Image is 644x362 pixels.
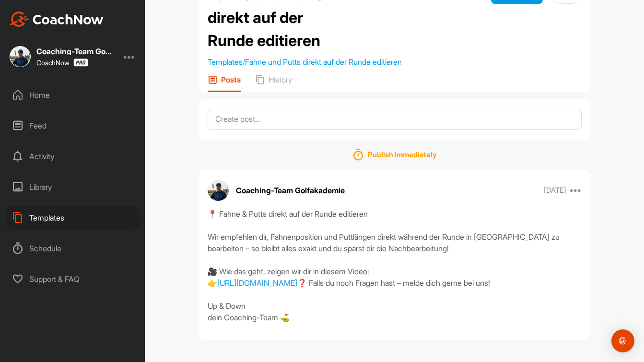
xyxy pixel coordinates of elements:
h1: Publish Immediately [368,151,436,159]
p: [DATE] [544,186,566,195]
div: 📍 Fahne & Putts direkt auf der Runde editieren Wir empfehlen dir, Fahnenposition und Puttlängen d... [208,208,582,323]
div: Open Intercom Messenger [611,329,634,352]
div: Library [5,175,141,199]
img: CoachNow [10,12,104,27]
div: Home [5,83,141,107]
div: Schedule [5,236,141,260]
p: History [269,75,292,84]
img: avatar [208,180,229,201]
img: CoachNow Pro [73,58,88,67]
div: Coaching-Team Golfakademie [36,47,113,55]
a: Templates [208,57,243,67]
div: Templates [5,206,141,230]
a: Fahne und Putts direkt auf der Runde editieren [245,57,402,67]
p: Posts [221,75,241,84]
div: Activity [5,144,141,168]
div: Support & FAQ [5,267,141,291]
img: square_76f96ec4196c1962453f0fa417d3756b.jpg [10,46,31,67]
div: Feed [5,114,141,138]
a: [URL][DOMAIN_NAME] [217,278,297,288]
p: Coaching-Team Golfakademie [236,185,345,196]
span: / [208,57,402,67]
div: CoachNow [36,58,88,67]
